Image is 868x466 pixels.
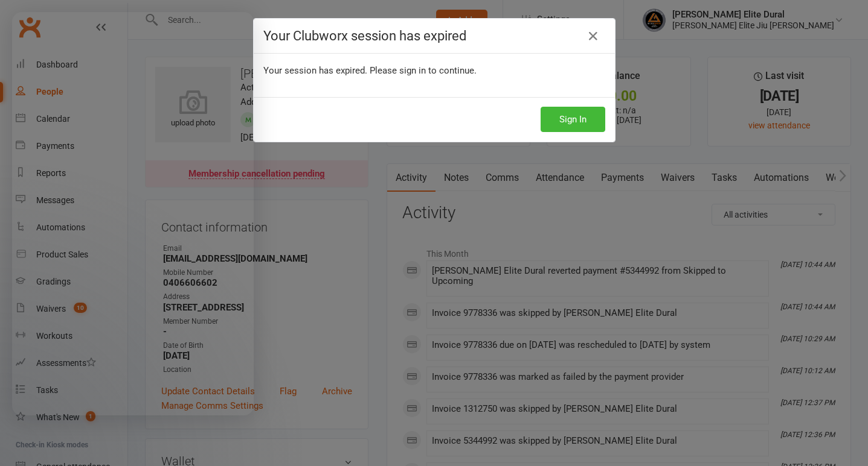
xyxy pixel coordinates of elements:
[12,425,41,454] iframe: Intercom live chat
[583,27,603,46] a: Close
[12,12,254,415] iframe: Intercom live chat
[263,28,605,43] h4: Your Clubworx session has expired
[541,107,605,132] button: Sign In
[263,65,477,76] span: Your session has expired. Please sign in to continue.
